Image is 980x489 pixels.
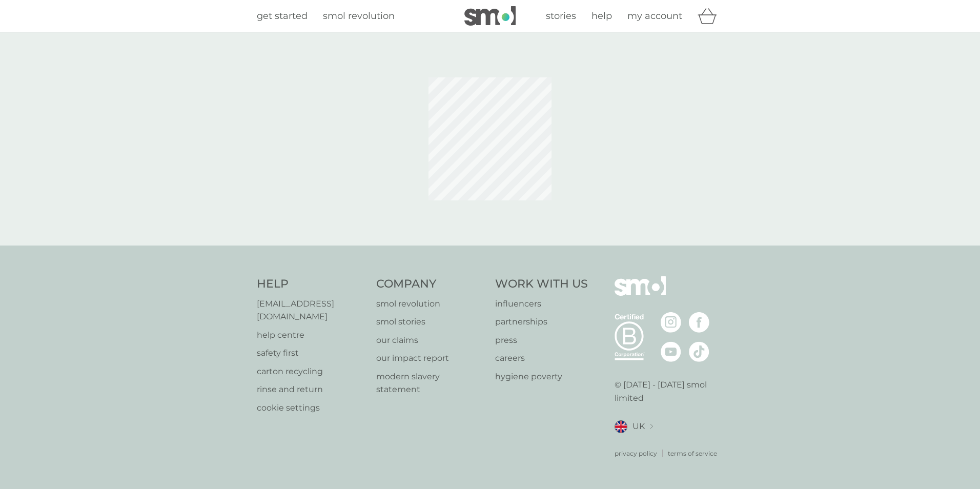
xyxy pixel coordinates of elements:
a: carton recycling [257,365,366,378]
img: visit the smol Tiktok page [689,341,709,362]
span: my account [627,10,682,22]
a: careers [495,352,588,365]
a: our impact report [376,352,485,365]
a: help [591,9,612,24]
a: my account [627,9,682,24]
a: smol stories [376,315,485,329]
a: smol revolution [323,9,395,24]
img: select a new location [650,424,653,430]
p: © [DATE] - [DATE] smol limited [615,378,724,404]
img: visit the smol Facebook page [689,312,709,333]
span: smol revolution [323,10,395,22]
a: safety first [257,347,366,360]
img: smol [464,6,516,26]
a: our claims [376,334,485,347]
a: stories [546,9,576,24]
a: privacy policy [615,449,657,458]
a: smol revolution [376,297,485,311]
h4: Help [257,276,366,292]
div: basket [698,6,723,26]
span: stories [546,10,576,22]
h4: Work With Us [495,276,588,292]
a: press [495,334,588,347]
a: rinse and return [257,383,366,396]
span: help [591,10,612,22]
img: visit the smol Youtube page [661,341,681,362]
img: smol [615,276,666,311]
a: influencers [495,297,588,311]
img: UK flag [615,420,627,433]
h4: Company [376,276,485,292]
a: partnerships [495,315,588,329]
a: hygiene poverty [495,370,588,383]
a: help centre [257,329,366,342]
a: get started [257,9,308,24]
span: UK [632,420,645,433]
img: visit the smol Instagram page [661,312,681,333]
span: get started [257,10,308,22]
a: [EMAIL_ADDRESS][DOMAIN_NAME] [257,297,366,323]
a: cookie settings [257,401,366,415]
a: modern slavery statement [376,370,485,396]
a: terms of service [668,449,717,458]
